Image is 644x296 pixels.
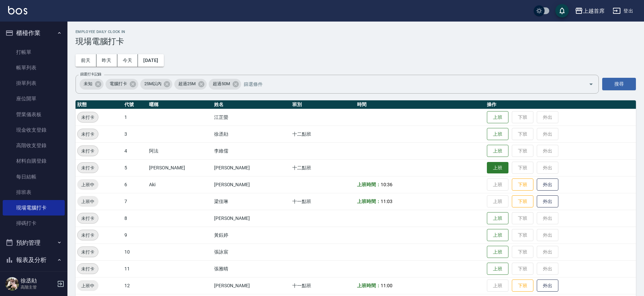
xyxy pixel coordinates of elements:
[212,159,291,176] td: [PERSON_NAME]
[487,229,508,241] button: 上班
[212,126,291,142] td: 徐丞勛
[76,37,636,46] h3: 現場電腦打卡
[147,142,212,159] td: 阿法
[78,114,98,121] span: 未打卡
[212,227,291,243] td: 黃鈺婷
[3,216,65,231] a: 掃碼打卡
[512,279,533,292] button: 下班
[78,131,98,138] span: 未打卡
[77,198,98,205] span: 上班中
[123,193,147,210] td: 7
[3,153,65,169] a: 材料自購登錄
[106,80,131,87] span: 電腦打卡
[3,169,65,185] a: 每日結帳
[3,107,65,122] a: 營業儀表板
[3,24,65,42] button: 櫃檯作業
[140,79,173,90] div: 25M以內
[209,80,234,87] span: 超過50M
[212,142,291,159] td: 李維儒
[174,80,200,87] span: 超過25M
[212,277,291,294] td: [PERSON_NAME]
[76,100,123,109] th: 狀態
[8,6,27,14] img: Logo
[537,178,558,191] button: 外出
[212,243,291,260] td: 張詠宸
[123,109,147,126] td: 1
[78,164,98,171] span: 未打卡
[76,30,636,34] h2: Employee Daily Clock In
[555,4,569,18] button: save
[77,181,98,188] span: 上班中
[583,7,605,15] div: 上越首席
[610,5,636,17] button: 登出
[487,246,508,258] button: 上班
[586,79,596,90] button: Open
[3,251,65,269] button: 報表及分析
[5,277,19,291] img: Person
[3,75,65,91] a: 掛單列表
[487,111,508,124] button: 上班
[21,284,55,290] p: 高階主管
[78,265,98,272] span: 未打卡
[123,227,147,243] td: 9
[291,100,356,109] th: 班別
[3,91,65,106] a: 座位開單
[357,182,381,187] b: 上班時間：
[212,109,291,126] td: 江芷螢
[602,78,636,90] button: 搜尋
[487,128,508,140] button: 上班
[291,277,356,294] td: 十一點班
[123,126,147,142] td: 3
[117,54,138,67] button: 今天
[140,80,166,87] span: 25M以內
[96,54,117,67] button: 昨天
[123,243,147,260] td: 10
[487,162,508,174] button: 上班
[3,200,65,216] a: 現場電腦打卡
[212,193,291,210] td: 梁佳琳
[212,260,291,277] td: 張雅晴
[138,54,164,67] button: [DATE]
[3,234,65,252] button: 預約管理
[3,271,65,287] a: 報表目錄
[512,178,533,191] button: 下班
[537,279,558,292] button: 外出
[123,159,147,176] td: 5
[3,138,65,153] a: 高階收支登錄
[3,185,65,200] a: 排班表
[78,147,98,155] span: 未打卡
[123,100,147,109] th: 代號
[487,145,508,157] button: 上班
[147,159,212,176] td: [PERSON_NAME]
[242,78,577,90] input: 篩選條件
[123,277,147,294] td: 12
[21,277,55,284] h5: 徐丞勛
[209,79,241,90] div: 超過50M
[291,159,356,176] td: 十二點班
[123,260,147,277] td: 11
[3,60,65,75] a: 帳單列表
[80,72,101,77] label: 篩選打卡記錄
[80,79,104,90] div: 未知
[381,199,392,204] span: 11:03
[512,195,533,208] button: 下班
[147,100,212,109] th: 暱稱
[174,79,207,90] div: 超過25M
[487,212,508,225] button: 上班
[357,283,381,288] b: 上班時間：
[381,182,392,187] span: 10:36
[485,100,636,109] th: 操作
[78,249,98,256] span: 未打卡
[106,79,138,90] div: 電腦打卡
[123,176,147,193] td: 6
[147,176,212,193] td: Aki
[355,100,485,109] th: 時間
[291,193,356,210] td: 十一點班
[572,4,607,18] button: 上越首席
[3,44,65,60] a: 打帳單
[78,232,98,239] span: 未打卡
[80,80,96,87] span: 未知
[77,282,98,289] span: 上班中
[537,195,558,208] button: 外出
[123,210,147,227] td: 8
